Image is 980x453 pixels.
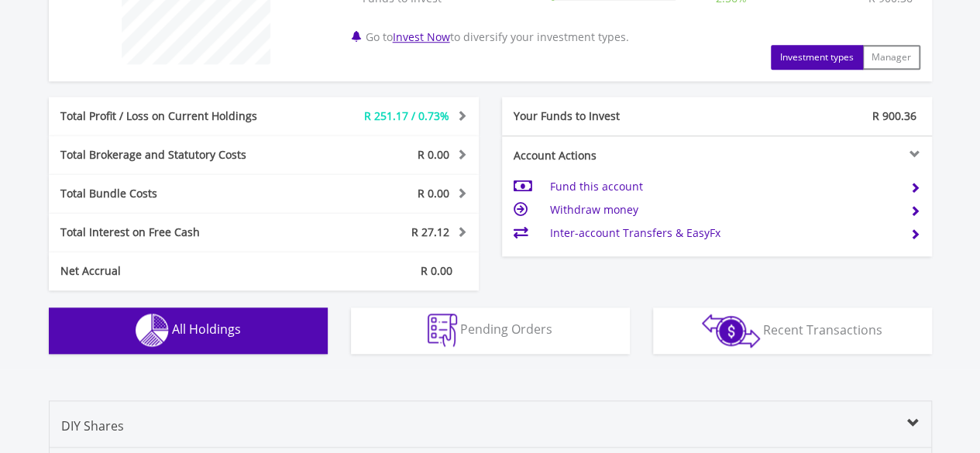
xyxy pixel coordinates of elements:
button: All Holdings [49,307,328,354]
div: Total Bundle Costs [49,186,300,201]
span: DIY Shares [61,417,124,434]
div: Account Actions [502,148,717,163]
div: Total Profit / Loss on Current Holdings [49,108,300,124]
td: Withdraw money [549,198,897,221]
span: R 27.12 [411,225,449,239]
span: Recent Transactions [763,321,882,338]
button: Recent Transactions [653,307,932,354]
span: R 0.00 [421,263,452,278]
td: Fund this account [549,175,897,198]
img: transactions-zar-wht.png [702,314,760,348]
div: Net Accrual [49,263,300,279]
div: Total Interest on Free Cash [49,225,300,240]
span: R 900.36 [872,108,916,123]
button: Pending Orders [351,307,630,354]
span: R 0.00 [418,147,449,162]
button: Investment types [771,45,863,70]
span: R 0.00 [418,186,449,201]
span: Pending Orders [460,321,552,338]
button: Manager [862,45,920,70]
td: Inter-account Transfers & EasyFx [549,221,897,245]
span: All Holdings [172,321,241,338]
a: Invest Now [393,29,450,44]
img: holdings-wht.png [136,314,169,347]
div: Your Funds to Invest [502,108,717,124]
div: Total Brokerage and Statutory Costs [49,147,300,163]
img: pending_instructions-wht.png [428,314,457,347]
span: R 251.17 / 0.73% [364,108,449,123]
